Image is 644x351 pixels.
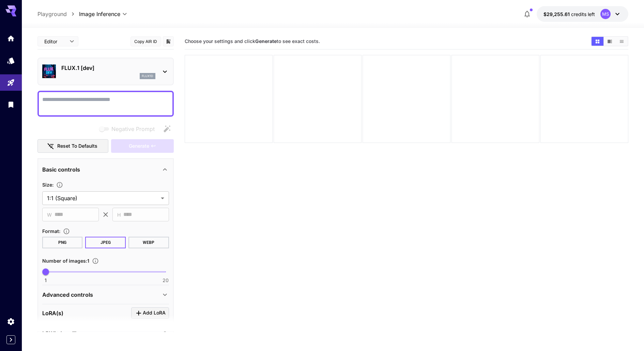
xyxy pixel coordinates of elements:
div: FLUX.1 [dev]flux1d [42,61,169,82]
button: Choose the file format for the output image. [60,228,73,235]
span: 1:1 (Square) [47,194,158,202]
div: Library [7,100,15,109]
p: LoRA(s) [42,309,63,317]
button: Adjust the dimensions of the generated image by specifying its width and height in pixels, or sel... [53,181,66,188]
span: Add LoRA [143,309,166,317]
button: Show images in video view [604,37,616,46]
button: Specify how many images to generate in a single request. Each image generation will be charged se... [89,258,102,264]
span: W [47,211,52,219]
button: Click to add LoRA [131,307,169,319]
button: JPEG [85,237,126,248]
span: Editor [44,38,65,45]
span: $29,255.61 [543,11,571,17]
div: Advanced controls [42,287,169,303]
span: Format : [42,228,60,234]
b: Generate [255,38,277,44]
div: $29,255.60886 [543,11,595,18]
button: Show images in list view [616,37,628,46]
p: Advanced controls [42,291,93,299]
button: Show images in grid view [592,37,603,46]
div: Show images in grid viewShow images in video viewShow images in list view [591,36,628,46]
span: Size : [42,182,53,188]
div: MS [600,9,611,19]
p: Basic controls [42,165,80,174]
a: Playground [37,10,67,18]
span: 1 [45,277,47,284]
span: 20 [163,277,169,284]
div: Home [7,34,15,43]
span: H [117,211,121,219]
span: Number of images : 1 [42,258,89,264]
button: Add to library [165,37,171,45]
span: Image Inference [79,10,120,18]
span: Negative prompts are not compatible with the selected model. [98,125,160,133]
div: Settings [7,317,15,326]
button: Reset to defaults [37,139,108,153]
p: flux1d [142,74,153,78]
button: PNG [42,237,83,248]
div: Basic controls [42,161,169,178]
span: credits left [571,11,595,17]
button: WEBP [128,237,169,248]
span: Choose your settings and click to see exact costs. [185,38,320,44]
button: $29,255.60886MS [537,6,628,22]
div: Models [7,56,15,65]
button: Expand sidebar [6,335,15,344]
p: FLUX.1 [dev] [61,64,155,72]
div: Playground [7,78,15,87]
nav: breadcrumb [37,10,79,18]
span: Negative Prompt [111,125,155,133]
button: Copy AIR ID [131,36,161,46]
